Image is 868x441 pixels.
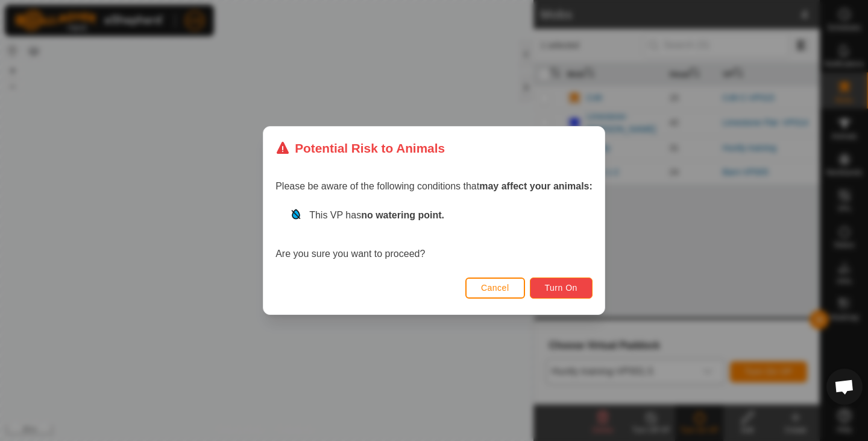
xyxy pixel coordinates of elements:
[530,278,593,299] button: Turn On
[545,283,577,293] span: Turn On
[275,208,593,261] div: Are you sure you want to proceed?
[275,139,445,157] div: Potential Risk to Animals
[361,210,444,220] strong: no watering point.
[309,210,444,220] span: This VP has
[479,181,593,191] strong: may affect your animals:
[465,278,525,299] button: Cancel
[826,369,863,405] div: Open chat
[275,181,593,191] span: Please be aware of the following conditions that
[481,283,509,293] span: Cancel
